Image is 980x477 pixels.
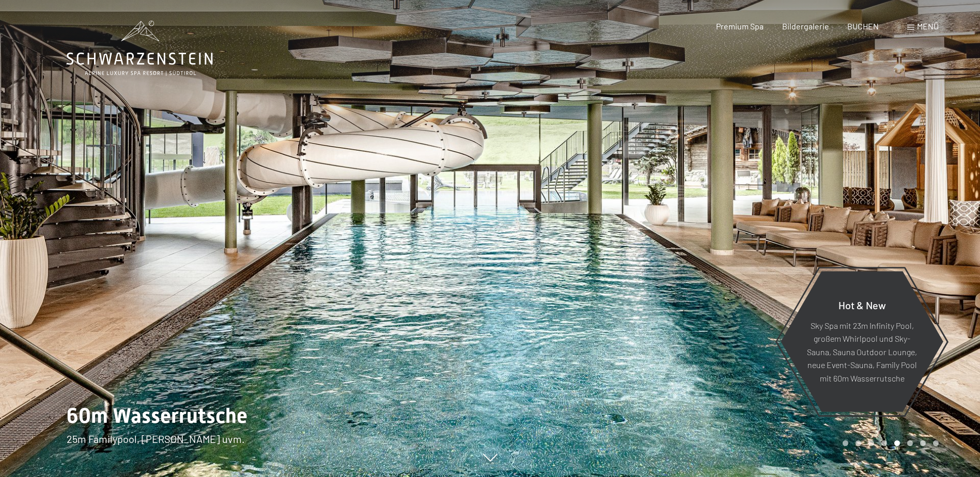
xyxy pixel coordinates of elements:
div: Carousel Page 2 [855,440,861,446]
div: Carousel Page 7 [920,440,926,446]
a: Hot & New Sky Spa mit 23m Infinity Pool, großem Whirlpool und Sky-Sauna, Sauna Outdoor Lounge, ne... [780,271,944,412]
div: Carousel Page 5 (Current Slide) [894,440,900,446]
div: Carousel Page 3 [868,440,874,446]
div: Carousel Page 6 [907,440,913,446]
div: Carousel Page 1 [843,440,848,446]
div: Carousel Pagination [839,440,939,446]
div: Carousel Page 8 [933,440,939,446]
div: Carousel Page 4 [881,440,887,446]
span: Menü [917,21,939,31]
a: Bildergalerie [782,21,829,31]
a: Premium Spa [716,21,764,31]
span: Hot & New [838,298,886,311]
a: BUCHEN [847,21,879,31]
p: Sky Spa mit 23m Infinity Pool, großem Whirlpool und Sky-Sauna, Sauna Outdoor Lounge, neue Event-S... [806,319,918,385]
